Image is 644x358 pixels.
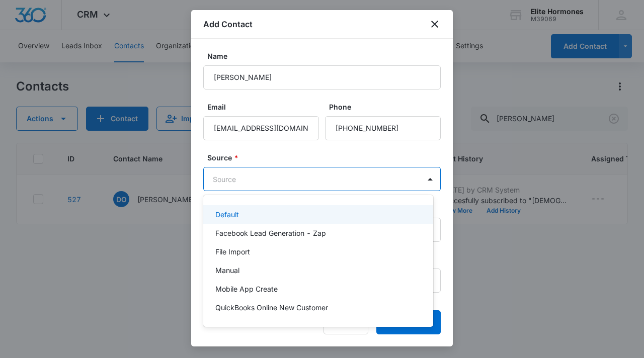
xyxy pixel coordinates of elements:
[215,302,328,313] p: QuickBooks Online New Customer
[215,265,239,276] p: Manual
[215,228,326,238] p: Facebook Lead Generation - Zap
[215,209,239,220] p: Default
[215,284,278,294] p: Mobile App Create
[215,246,250,257] p: File Import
